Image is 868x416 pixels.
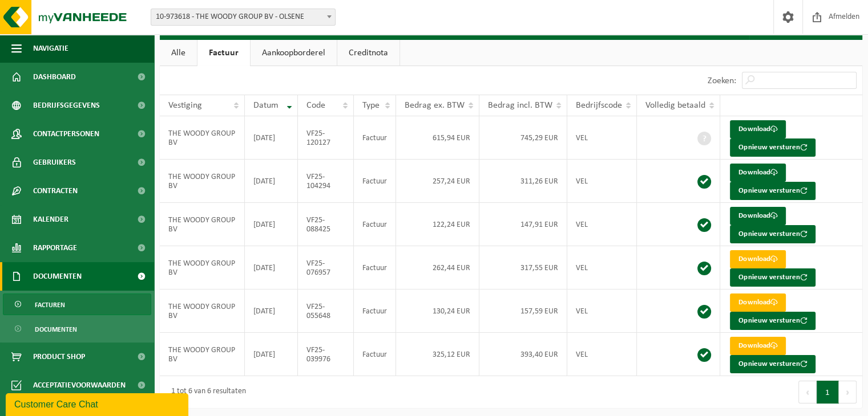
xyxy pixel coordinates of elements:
a: Download [730,207,786,225]
span: Rapportage [33,234,77,262]
td: 257,24 EUR [396,160,479,203]
button: Opnieuw versturen [730,138,815,157]
td: VEL [567,203,637,246]
td: 311,26 EUR [479,160,567,203]
span: Contracten [33,177,78,205]
td: [DATE] [245,246,298,289]
td: THE WOODY GROUP BV [160,203,245,246]
td: VEL [567,246,637,289]
td: [DATE] [245,203,298,246]
button: Opnieuw versturen [730,355,815,373]
td: 130,24 EUR [396,289,479,333]
td: VF25-088425 [298,203,354,246]
td: THE WOODY GROUP BV [160,246,245,289]
span: Gebruikers [33,148,76,177]
span: Bedrag incl. BTW [488,101,552,110]
td: Factuur [354,289,396,333]
td: VEL [567,160,637,203]
button: 1 [817,381,839,403]
td: THE WOODY GROUP BV [160,333,245,376]
td: VF25-076957 [298,246,354,289]
div: 1 tot 6 van 6 resultaten [165,382,246,402]
td: 262,44 EUR [396,246,479,289]
button: Opnieuw versturen [730,312,815,330]
td: [DATE] [245,116,298,160]
a: Download [730,337,786,355]
td: 157,59 EUR [479,289,567,333]
td: THE WOODY GROUP BV [160,160,245,203]
span: Datum [253,101,278,110]
span: Documenten [35,319,77,340]
span: Bedrag ex. BTW [405,101,465,110]
a: Creditnota [337,40,399,66]
a: Alle [160,40,197,66]
td: THE WOODY GROUP BV [160,289,245,333]
a: Documenten [3,318,151,340]
span: Bedrijfscode [576,101,622,110]
button: Previous [798,381,817,403]
td: [DATE] [245,160,298,203]
label: Zoeken: [708,76,736,85]
span: Dashboard [33,63,76,91]
button: Opnieuw versturen [730,225,815,243]
td: VEL [567,289,637,333]
button: Opnieuw versturen [730,182,815,200]
a: Download [730,250,786,268]
td: VF25-039976 [298,333,354,376]
td: VEL [567,333,637,376]
span: Type [362,101,380,110]
td: VEL [567,116,637,160]
td: Factuur [354,116,396,160]
td: Factuur [354,333,396,376]
span: Volledig betaald [645,101,705,110]
span: Bedrijfsgegevens [33,91,100,120]
td: VF25-055648 [298,289,354,333]
iframe: chat widget [6,391,191,416]
span: Product Shop [33,342,85,371]
td: VF25-120127 [298,116,354,160]
a: Factuur [197,40,250,66]
span: Vestiging [168,101,202,110]
a: Download [730,164,786,182]
td: Factuur [354,203,396,246]
span: Navigatie [33,34,68,63]
td: THE WOODY GROUP BV [160,116,245,160]
span: Contactpersonen [33,120,99,148]
td: 325,12 EUR [396,333,479,376]
td: [DATE] [245,289,298,333]
button: Next [839,381,857,403]
td: 317,55 EUR [479,246,567,289]
span: Acceptatievoorwaarden [33,371,126,399]
a: Aankoopborderel [251,40,337,66]
span: Documenten [33,262,82,291]
span: Facturen [35,294,65,316]
button: Opnieuw versturen [730,268,815,287]
a: Facturen [3,293,151,315]
td: 393,40 EUR [479,333,567,376]
a: Download [730,120,786,138]
td: 147,91 EUR [479,203,567,246]
td: 615,94 EUR [396,116,479,160]
td: Factuur [354,160,396,203]
td: VF25-104294 [298,160,354,203]
span: 10-973618 - THE WOODY GROUP BV - OLSENE [151,9,335,25]
a: Download [730,293,786,312]
span: 10-973618 - THE WOODY GROUP BV - OLSENE [151,9,336,26]
td: [DATE] [245,333,298,376]
span: Kalender [33,205,68,234]
span: Code [306,101,325,110]
td: Factuur [354,246,396,289]
td: 745,29 EUR [479,116,567,160]
td: 122,24 EUR [396,203,479,246]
